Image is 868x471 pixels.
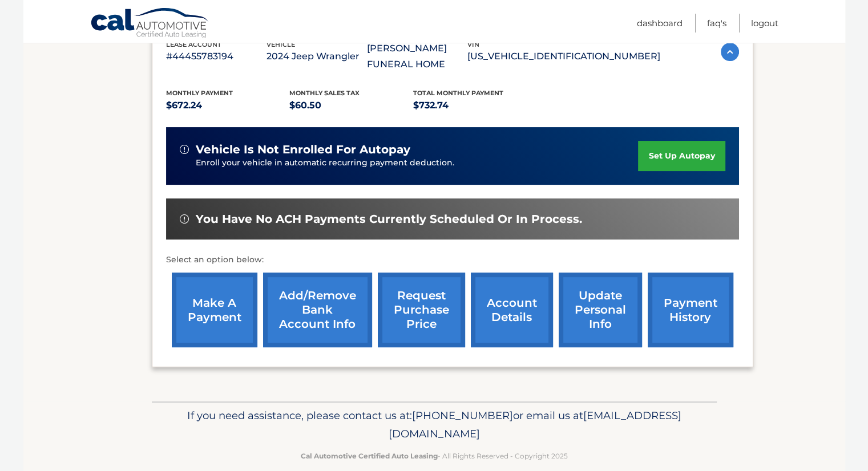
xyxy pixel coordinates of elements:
span: [PHONE_NUMBER] [412,409,513,422]
a: payment history [648,273,733,347]
p: [PERSON_NAME] FUNERAL HOME [367,40,467,72]
span: Monthly sales Tax [289,89,360,97]
a: set up autopay [638,141,725,171]
span: Total Monthly Payment [413,89,503,97]
p: [US_VEHICLE_IDENTIFICATION_NUMBER] [467,48,660,64]
p: Enroll your vehicle in automatic recurring payment deduction. [196,157,639,169]
img: alert-white.svg [180,145,189,154]
a: make a payment [172,273,257,347]
p: #44455783194 [166,48,267,64]
span: [EMAIL_ADDRESS][DOMAIN_NAME] [389,409,681,440]
a: request purchase price [378,273,465,347]
span: You have no ACH payments currently scheduled or in process. [196,212,582,226]
p: - All Rights Reserved - Copyright 2025 [159,450,709,462]
img: alert-white.svg [180,214,189,224]
p: $672.24 [166,98,290,113]
a: Logout [751,14,778,33]
a: Add/Remove bank account info [263,273,372,347]
p: $732.74 [413,98,537,113]
span: Monthly Payment [166,89,233,97]
p: If you need assistance, please contact us at: or email us at [159,407,709,443]
span: vin [467,40,479,48]
span: vehicle is not enrolled for autopay [196,143,410,157]
img: accordion-active.svg [721,43,739,61]
a: FAQ's [707,14,726,33]
a: Dashboard [637,14,683,33]
a: update personal info [559,273,642,347]
span: lease account [166,40,221,48]
p: 2024 Jeep Wrangler [267,48,367,64]
strong: Cal Automotive Certified Auto Leasing [301,452,438,460]
a: Cal Automotive [90,7,210,40]
p: $60.50 [289,98,413,113]
a: account details [471,273,553,347]
span: vehicle [267,40,295,48]
p: Select an option below: [166,253,739,267]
